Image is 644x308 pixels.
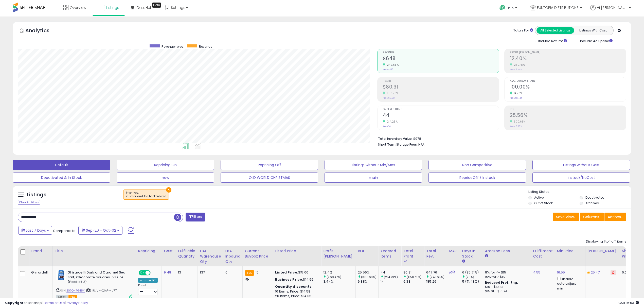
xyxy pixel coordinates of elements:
span: Help [507,6,514,10]
span: | SKU: VH-Q1AR-4U77 [86,288,117,293]
div: Min Price [557,248,583,254]
b: Listed Price: [275,270,298,275]
small: (260.47%) [327,275,341,279]
a: Help [495,1,522,16]
div: Cost [164,248,174,254]
button: Default [13,160,110,170]
i: This overrides the store level Dynamic Max Price for this listing [587,271,589,274]
h5: Listings [27,191,46,198]
div: 10 Items, Price: $14.58 [275,289,317,294]
b: Ghirardelli Dark and Caramel Sea Salt, Chocolate Squares, 5.32 oz. (Pack of 2) [67,270,129,286]
small: Amazon Fees. [485,254,488,258]
span: Columns [583,214,599,219]
div: Preset: [138,284,158,295]
div: $15.00 [275,270,317,275]
button: Repricing On [117,160,214,170]
small: Prev: 87.14% [510,96,522,99]
button: main [325,173,422,183]
b: Short Term Storage Fees: [378,142,418,147]
p: Listing States: [528,190,631,194]
div: 44 [381,270,401,275]
div: Include Returns [531,38,573,44]
div: Clear All Filters [18,200,40,205]
button: Deactivated & In Stock [13,173,110,183]
button: OLD WORLD CHRISTMAS [221,173,318,183]
span: FBA [68,295,77,299]
span: 2025-10-10 15:53 GMT [618,300,639,305]
div: Listed Price [275,248,319,254]
button: Last 7 Days [18,226,52,235]
div: 80.31 [403,270,424,275]
div: 185.26 [426,279,447,284]
div: Amazon AI * [138,278,158,283]
button: Filters [186,213,205,221]
span: Revenue [383,51,499,54]
span: All listings currently available for purchase on Amazon [56,295,68,299]
div: seller snap | | [5,301,88,305]
div: 0 [225,270,239,275]
label: Deactivated [585,195,604,200]
small: 14.76% [512,91,522,95]
img: 416S94K3sPL._SL40_.jpg [56,270,66,280]
a: B07QH7G48Y [66,288,85,293]
small: FBA [245,270,254,276]
div: Ship Price [622,248,632,259]
div: 14 [381,279,401,284]
div: Repricing [138,248,160,254]
a: Hi [PERSON_NAME] [590,5,631,16]
div: Brand [31,248,50,254]
span: Revenue (prev) [162,44,185,49]
button: Actions [604,213,626,221]
div: Fulfillable Quantity [178,248,195,259]
h2: 100.00% [510,84,626,91]
div: Days In Stock [462,248,481,259]
button: Instock/NoCost [532,173,630,183]
div: $10 - $10.83 [485,285,527,289]
a: 16.55 [557,270,565,275]
button: Save View [553,213,579,221]
div: 0.00 [622,270,630,275]
li: $978 [378,135,623,141]
div: Ghirardelli [31,270,49,275]
span: Inventory : [126,191,166,198]
i: Revert to store-level Dynamic Max Price [612,271,614,274]
a: 9.48 [164,270,171,275]
label: Out of Stock [534,201,553,205]
a: 4.55 [533,270,541,275]
small: 300.63% [512,120,526,124]
b: Quantity discounts [275,284,312,289]
div: Disable auto adjust min [557,276,581,291]
h2: $648 [383,56,499,62]
button: Columns [580,213,604,221]
h2: 44 [383,112,499,119]
div: Include Ad Spend [573,38,621,44]
button: new [117,173,214,183]
span: Revenue [199,44,212,49]
span: Profit [383,80,499,82]
small: (300.63%) [361,275,376,279]
div: Fulfillment Cost [533,248,553,259]
span: Last 7 Days [26,228,46,233]
small: 249.65% [385,63,399,67]
div: in stock and fba backordered [126,195,166,198]
small: Prev: $6.38 [383,96,395,99]
h2: 12.40% [510,56,626,62]
div: FBA Warehouse Qty [200,248,221,264]
span: Avg. Buybox Share [510,80,626,82]
a: Privacy Policy [66,300,88,305]
div: Ordered Items [381,248,399,259]
button: All Selected Listings [536,27,574,34]
small: (214.29%) [384,275,398,279]
div: MAP [449,248,458,254]
small: (20%) [466,275,474,279]
label: Archived [585,201,599,205]
span: 15 [256,270,259,275]
span: Ordered Items [383,108,499,111]
div: Totals For [513,28,533,33]
div: 20 Items, Price: $14.05 [275,294,317,298]
b: Business Price: [275,277,303,282]
b: Reduced Prof. Rng. [485,280,518,285]
div: $15.01 - $16.24 [485,289,527,294]
small: (1158.78%) [407,275,421,279]
a: Terms of Use [43,300,65,305]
